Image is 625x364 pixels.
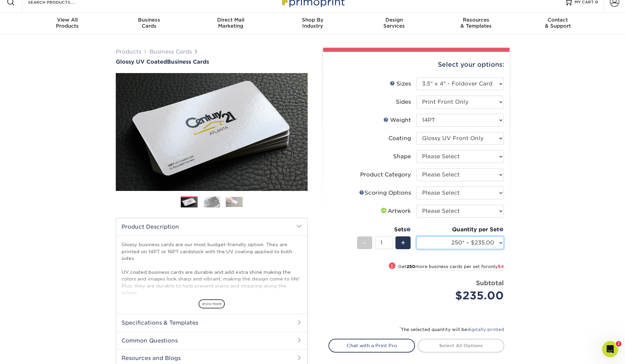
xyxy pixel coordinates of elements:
a: Chat with a Print Pro [328,339,415,352]
a: Business Cards [149,48,192,55]
div: Weight [383,116,411,124]
div: & Templates [435,17,517,29]
div: Shape [393,153,411,161]
img: Business Cards 03 [226,197,243,207]
p: Glossy business cards are our most budget-friendly option. They are printed on 14PT or 16PT cards... [121,241,302,330]
iframe: Intercom live chat [602,341,618,357]
span: ! [391,263,393,270]
div: $235.00 [421,288,504,304]
span: Business [108,17,190,23]
div: Quantity per Set [416,226,504,234]
div: Products [27,17,108,29]
h1: Business Cards [116,59,308,65]
div: Select your options: [328,52,504,77]
span: only [488,264,504,269]
span: Shop By [272,17,353,23]
h2: Specifications & Templates [116,314,307,331]
a: Select All Options [418,339,504,352]
span: 2 [616,341,621,346]
h2: Common Questions [116,332,307,349]
div: Cards [108,17,190,29]
span: Contact [517,17,599,23]
span: $4 [498,264,504,269]
a: digitally printed [467,327,504,332]
img: Business Cards 01 [181,194,198,211]
span: - [363,238,366,248]
small: The selected quantity will be [400,327,504,332]
a: DesignServices [353,13,435,34]
div: Artwork [380,207,411,215]
div: Scoring Options [359,189,411,197]
span: show more [199,299,225,308]
span: View All [27,17,108,23]
a: Shop ByIndustry [272,13,353,34]
span: Glossy UV Coated [116,59,167,65]
img: Glossy UV Coated 01 [116,36,308,228]
span: Resources [435,17,517,23]
a: Contact& Support [517,13,599,34]
div: Product Category [360,171,411,179]
strong: Subtotal [476,279,504,287]
a: View AllProducts [27,13,108,34]
div: Coating [388,134,411,142]
div: Sizes [390,80,411,88]
div: & Support [517,17,599,29]
h2: Product Description [116,218,307,235]
a: Glossy UV CoatedBusiness Cards [116,59,308,65]
a: Direct MailMarketing [190,13,272,34]
div: Industry [272,17,353,29]
a: BusinessCards [108,13,190,34]
div: Sets [357,226,411,234]
div: Services [353,17,435,29]
a: Resources& Templates [435,13,517,34]
small: Get more business cards per set for [398,264,504,271]
img: Business Cards 02 [203,196,220,208]
div: Marketing [190,17,272,29]
span: Direct Mail [190,17,272,23]
div: Sides [396,98,411,106]
strong: 250 [407,264,415,269]
a: Products [116,48,141,55]
span: Design [353,17,435,23]
span: + [401,238,405,248]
